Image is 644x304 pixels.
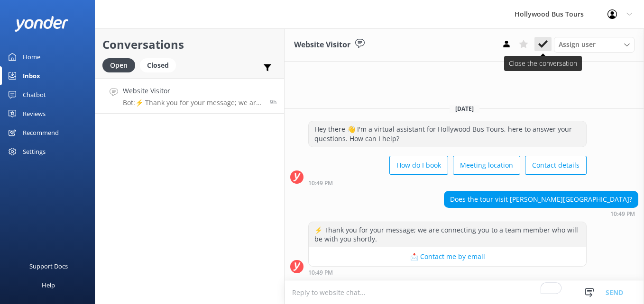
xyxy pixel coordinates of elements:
span: Assign user [559,39,596,50]
a: Website VisitorBot:⚡ Thank you for your message; we are connecting you to a team member who will ... [95,78,284,114]
div: Chatbot [23,85,46,104]
div: Help [42,276,55,295]
div: Settings [23,142,46,161]
div: Support Docs [29,257,68,276]
h4: Website Visitor [123,86,263,96]
button: 📩 Contact me by email [309,247,586,266]
div: ⚡ Thank you for your message; we are connecting you to a team member who will be with you shortly. [309,222,586,247]
strong: 10:49 PM [308,270,333,276]
div: Aug 25 2025 10:49pm (UTC -07:00) America/Tijuana [308,179,587,186]
h2: Conversations [102,36,277,54]
button: Meeting location [453,156,520,175]
div: Does the tour visit [PERSON_NAME][GEOGRAPHIC_DATA]? [444,191,638,207]
div: Reviews [23,104,46,123]
strong: 10:49 PM [308,180,333,186]
div: Aug 25 2025 10:49pm (UTC -07:00) America/Tijuana [308,269,587,276]
div: Inbox [23,66,40,85]
div: Home [23,47,40,66]
span: [DATE] [450,105,479,113]
textarea: To enrich screen reader interactions, please activate Accessibility in Grammarly extension settings [285,281,644,304]
img: yonder-white-logo.png [14,16,69,32]
strong: 10:49 PM [610,211,635,217]
div: Hey there 👋 I'm a virtual assistant for Hollywood Bus Tours, here to answer your questions. How c... [309,121,586,146]
h3: Website Visitor [294,39,350,51]
a: Closed [140,60,181,70]
div: Recommend [23,123,59,142]
div: Open [102,58,135,72]
button: How do I book [389,156,448,175]
a: Open [102,60,140,70]
span: Aug 25 2025 10:49pm (UTC -07:00) America/Tijuana [270,98,277,106]
div: Assign User [554,37,635,52]
div: Closed [140,58,176,72]
button: Contact details [525,156,587,175]
p: Bot: ⚡ Thank you for your message; we are connecting you to a team member who will be with you sh... [123,98,263,107]
div: Aug 25 2025 10:49pm (UTC -07:00) America/Tijuana [444,210,638,217]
